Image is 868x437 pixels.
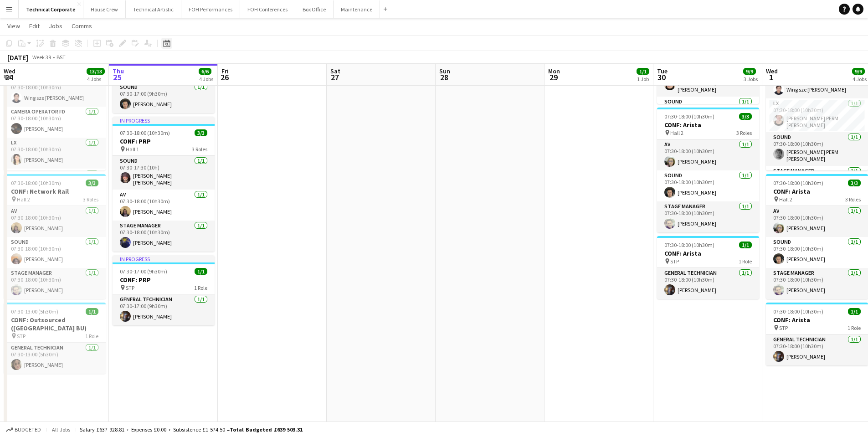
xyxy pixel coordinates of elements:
app-card-role: Sound1/107:30-18:00 (10h30m)[PERSON_NAME] [766,237,868,268]
app-job-card: 07:30-18:00 (10h30m)4/4CONF: Arista Hall 14 RolesAV1/107:30-18:00 (10h30m)Wing sze [PERSON_NAME]L... [766,36,868,170]
span: 1 [765,72,778,82]
span: 3 Roles [845,196,861,203]
span: 26 [220,72,229,82]
span: Hall 2 [670,129,683,136]
span: All jobs [50,426,72,433]
button: Budgeted [5,425,42,435]
app-card-role: Stage Manager1/107:30-18:00 (10h30m)[PERSON_NAME] [766,268,868,299]
h3: CONF: Arista [766,316,868,324]
app-card-role: AV1/107:30-18:00 (10h30m)[PERSON_NAME] [113,190,215,221]
app-card-role: Recording Engineer FD1/1 [4,169,106,200]
span: 07:30-13:00 (5h30m) [11,308,58,315]
span: 29 [547,72,560,82]
span: 9/9 [852,68,865,75]
app-card-role: Stage Manager1/107:30-18:00 (10h30m)[PERSON_NAME] [657,201,759,232]
span: 13/13 [87,68,105,75]
span: Tue [657,67,668,75]
span: 1 Role [847,324,861,331]
app-job-card: 07:30-18:00 (10h30m)1/1CONF: Arista STP1 RoleGeneral Technician1/107:30-18:00 (10h30m)[PERSON_NAME] [657,236,759,299]
button: Technical Artistic [126,0,181,18]
app-card-role: AV1/107:30-18:00 (10h30m)[PERSON_NAME] [657,139,759,170]
span: Edit [29,22,40,30]
div: 07:30-18:00 (10h30m)3/3CONF: Arista Hall 23 RolesAV1/107:30-18:00 (10h30m)[PERSON_NAME]Sound1/107... [657,108,759,232]
span: 1 Role [739,258,752,265]
app-card-role: Sound1/107:30-17:30 (10h)[PERSON_NAME] [PERSON_NAME] [113,156,215,190]
span: 07:30-18:00 (10h30m) [11,180,61,186]
span: Jobs [49,22,62,30]
span: Thu [113,67,124,75]
h3: CONF: Arista [657,121,759,129]
app-card-role: Sound1/107:30-17:00 (9h30m)[PERSON_NAME] [113,82,215,113]
span: STP [779,324,788,331]
span: Sat [330,67,340,75]
span: 3/3 [86,180,98,186]
app-card-role: Stage Manager1/107:30-18:00 (10h30m)[PERSON_NAME] [113,221,215,252]
span: 1 Role [85,333,98,339]
span: Hall 2 [779,196,792,203]
h3: CONF: Outsourced ([GEOGRAPHIC_DATA] BU) [4,316,106,332]
span: Comms [72,22,92,30]
button: FOH Conferences [240,0,295,18]
app-card-role: Sound1/107:30-18:00 (10h30m)[PERSON_NAME] [657,170,759,201]
app-card-role: AV1/107:30-18:00 (10h30m)[PERSON_NAME] [4,206,106,237]
a: Edit [26,20,43,32]
span: Week 39 [30,54,53,61]
button: Technical Corporate [19,0,83,18]
span: 1/1 [637,68,649,75]
span: STP [17,333,26,339]
span: 3 Roles [192,146,207,153]
span: 9/9 [743,68,756,75]
app-card-role: General Technician1/107:30-18:00 (10h30m)[PERSON_NAME] [657,268,759,299]
span: 28 [438,72,450,82]
a: Comms [68,20,96,32]
a: View [4,20,24,32]
span: Budgeted [15,427,41,433]
app-card-role: General Technician1/107:30-13:00 (5h30m)[PERSON_NAME] [4,343,106,374]
app-card-role: LX1/107:30-18:00 (10h30m)[PERSON_NAME] PERM [PERSON_NAME] [766,98,868,132]
app-card-role: Sound1/107:30-18:00 (10h30m)[PERSON_NAME] [4,237,106,268]
div: 07:30-13:00 (5h30m)1/1CONF: Outsourced ([GEOGRAPHIC_DATA] BU) STP1 RoleGeneral Technician1/107:30... [4,303,106,374]
app-card-role: Camera Operator FD1/107:30-18:00 (10h30m)[PERSON_NAME] [4,107,106,138]
div: BST [56,54,66,61]
span: 24 [2,72,15,82]
span: 3/3 [739,113,752,120]
div: 07:30-18:00 (10h30m)8/8CONF: [PERSON_NAME] and Partners Hall 18 RolesAV1/107:30-18:00 (10h30m)Win... [4,36,106,170]
div: In progress [113,117,215,124]
span: Mon [548,67,560,75]
app-card-role: General Technician1/107:30-17:00 (9h30m)[PERSON_NAME] [113,294,215,325]
span: STP [670,258,679,265]
app-card-role: LX1/107:30-18:00 (10h30m)[PERSON_NAME] [4,138,106,169]
div: 4 Jobs [87,76,104,82]
button: FOH Performances [181,0,240,18]
span: Wed [4,67,15,75]
app-card-role: Stage Manager1/1 [766,166,868,197]
span: 30 [656,72,668,82]
app-card-role: Stage Manager1/107:30-18:00 (10h30m)[PERSON_NAME] [4,268,106,299]
app-job-card: In progress07:30-18:00 (10h30m)3/3CONF: PRP Hall 13 RolesSound1/107:30-17:30 (10h)[PERSON_NAME] [... [113,117,215,252]
h3: CONF: PRP [113,137,215,145]
span: Sun [439,67,450,75]
app-job-card: 07:30-18:00 (10h30m)1/1CONF: Arista STP1 RoleGeneral Technician1/107:30-18:00 (10h30m)[PERSON_NAME] [766,303,868,365]
span: STP [126,284,134,291]
app-job-card: In progress07:30-17:00 (9h30m)1/1CONF: PRP STP1 RoleGeneral Technician1/107:30-17:00 (9h30m)[PERS... [113,255,215,325]
div: 3 Jobs [744,76,758,82]
span: View [7,22,20,30]
div: 4 Jobs [853,76,867,82]
app-job-card: 07:30-18:00 (10h30m)3/3CONF: Arista Hall 23 RolesAV1/107:30-18:00 (10h30m)[PERSON_NAME]Sound1/107... [766,174,868,299]
h3: CONF: PRP [113,276,215,284]
span: 3 Roles [736,129,752,136]
button: Maintenance [334,0,380,18]
span: 25 [111,72,124,82]
app-card-role: AV1/107:30-18:00 (10h30m)[PERSON_NAME] [766,206,868,237]
app-job-card: 07:30-18:00 (10h30m)3/3CONF: Network Rail Hall 23 RolesAV1/107:30-18:00 (10h30m)[PERSON_NAME]Soun... [4,174,106,299]
app-card-role: Sound1/107:30-18:00 (10h30m)[PERSON_NAME] PERM [PERSON_NAME] [766,132,868,166]
h3: CONF: Network Rail [4,187,106,195]
span: Hall 1 [126,146,139,153]
a: Jobs [45,20,66,32]
span: 07:30-18:00 (10h30m) [773,180,823,186]
span: Hall 2 [17,196,30,203]
span: 07:30-18:00 (10h30m) [120,129,170,136]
